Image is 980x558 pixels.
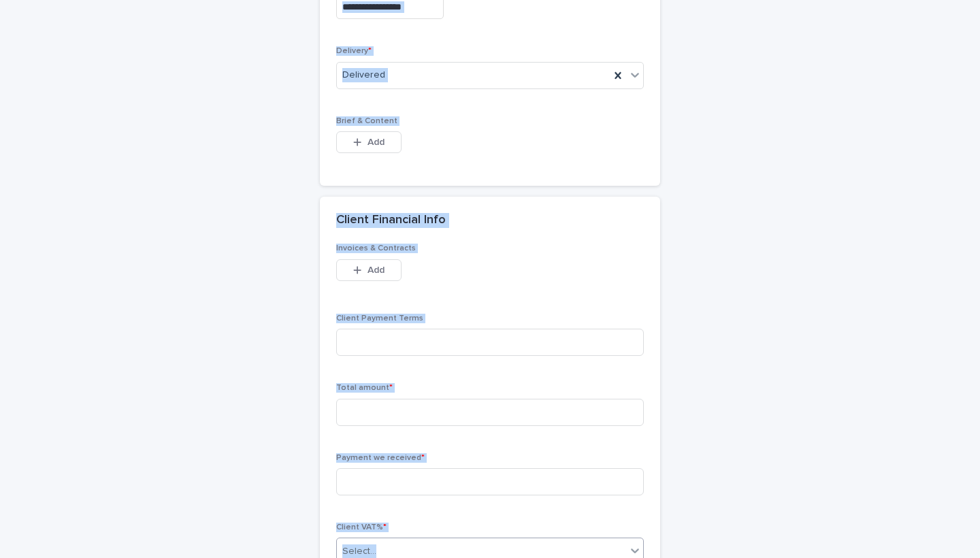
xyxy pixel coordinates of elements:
span: Delivery [336,47,372,55]
button: Add [336,131,402,153]
span: Payment we received [336,454,425,462]
span: Delivered [342,68,385,82]
span: Client VAT% [336,523,387,531]
span: Invoices & Contracts [336,244,416,252]
span: Add [367,137,385,147]
span: Brief & Content [336,117,397,125]
button: Add [336,259,402,281]
span: Add [367,265,385,275]
span: Total amount [336,384,393,392]
h2: Client Financial Info [336,213,446,228]
span: Client Payment Terms [336,314,423,323]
